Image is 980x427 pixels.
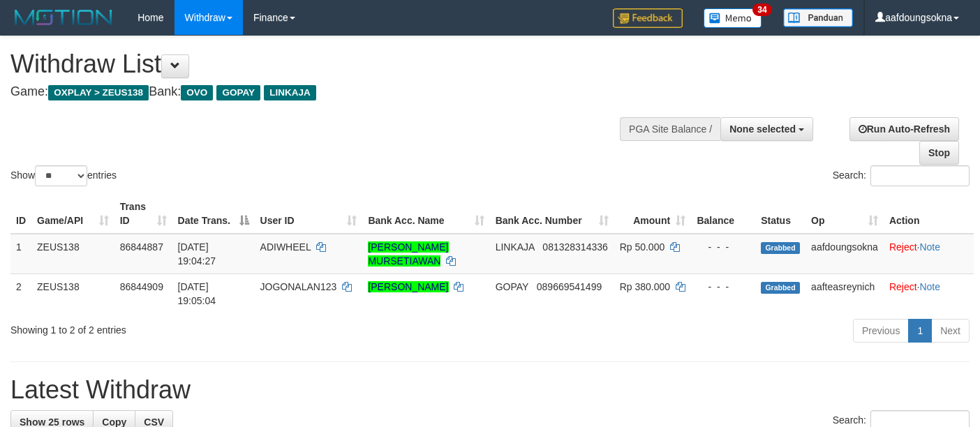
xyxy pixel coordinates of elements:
[368,241,448,267] a: [PERSON_NAME] MURSETIAWAN
[496,241,535,253] span: LINKAJA
[884,274,974,313] td: ·
[761,242,800,254] span: Grabbed
[120,281,163,292] span: 86844909
[120,241,163,253] span: 86844887
[48,85,149,100] span: OXPLAY > ZEUS138
[10,376,970,404] h1: Latest Withdraw
[172,194,255,234] th: Date Trans.: activate to sort column descending
[870,165,970,186] input: Search:
[368,281,448,292] a: [PERSON_NAME]
[919,281,940,292] a: Note
[884,234,974,274] td: ·
[783,8,853,27] img: panduan.png
[114,194,172,234] th: Trans ID: activate to sort column ascending
[178,281,216,306] span: [DATE] 19:05:04
[10,194,31,234] th: ID
[697,240,750,254] div: - - -
[884,194,974,234] th: Action
[10,50,639,78] h1: Withdraw List
[761,282,800,294] span: Grabbed
[10,7,117,28] img: MOTION_logo.png
[31,274,114,313] td: ZEUS138
[181,85,213,100] span: OVO
[919,241,940,253] a: Note
[620,281,670,292] span: Rp 380.000
[889,241,917,253] a: Reject
[805,194,884,234] th: Op: activate to sort column ascending
[755,194,805,234] th: Status
[260,281,337,292] span: JOGONALAN123
[10,274,31,313] td: 2
[537,281,602,292] span: Copy 089669541499 to clipboard
[620,241,665,253] span: Rp 50.000
[216,85,260,100] span: GOPAY
[255,194,363,234] th: User ID: activate to sort column ascending
[613,8,683,28] img: Feedback.jpg
[496,281,528,292] span: GOPAY
[704,8,762,28] img: Button%20Memo.svg
[264,85,316,100] span: LINKAJA
[178,241,216,267] span: [DATE] 19:04:27
[805,274,884,313] td: aafteasreynich
[35,165,87,186] select: Showentries
[697,280,750,294] div: - - -
[720,117,813,141] button: None selected
[853,319,909,343] a: Previous
[752,3,771,16] span: 34
[919,141,959,165] a: Stop
[260,241,311,253] span: ADIWHEEL
[620,117,720,141] div: PGA Site Balance /
[10,234,31,274] td: 1
[833,165,970,186] label: Search:
[542,241,607,253] span: Copy 081328314336 to clipboard
[889,281,917,292] a: Reject
[362,194,489,234] th: Bank Acc. Name: activate to sort column ascending
[31,194,114,234] th: Game/API: activate to sort column ascending
[10,85,639,99] h4: Game: Bank:
[614,194,692,234] th: Amount: activate to sort column ascending
[931,319,970,343] a: Next
[805,234,884,274] td: aafdoungsokna
[908,319,932,343] a: 1
[31,234,114,274] td: ZEUS138
[10,165,117,186] label: Show entries
[849,117,959,141] a: Run Auto-Refresh
[490,194,614,234] th: Bank Acc. Number: activate to sort column ascending
[691,194,755,234] th: Balance
[729,123,796,135] span: None selected
[10,317,398,337] div: Showing 1 to 2 of 2 entries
